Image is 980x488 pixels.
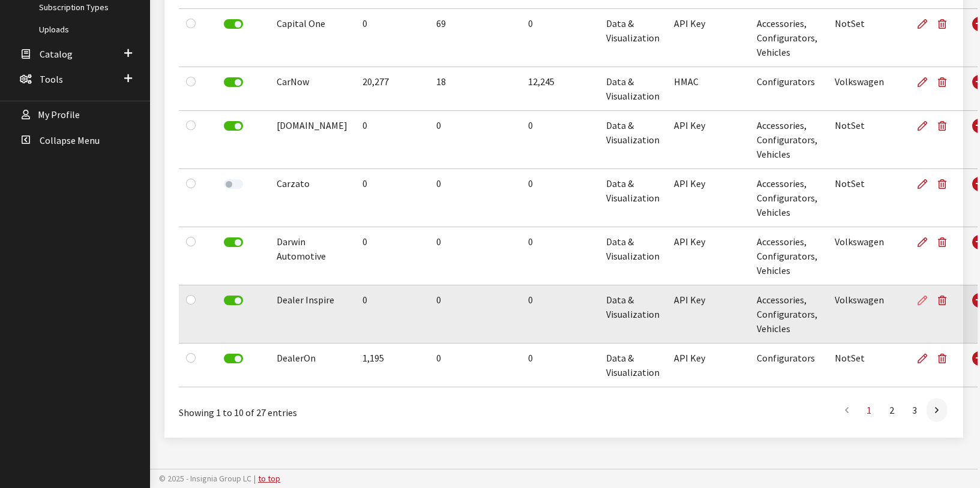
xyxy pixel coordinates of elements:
[667,9,750,67] td: API Key
[933,9,957,39] button: Delete Subscriber
[599,67,667,111] td: Data & Visualization
[750,227,828,285] td: Accessories, Configurators, Vehicles
[599,9,667,67] td: Data & Visualization
[667,227,750,285] td: API Key
[179,397,492,420] div: Showing 1 to 10 of 27 entries
[254,473,256,484] span: |
[858,398,880,422] a: 1
[599,111,667,169] td: Data & Visualization
[429,169,521,227] td: 0
[40,73,63,85] span: Tools
[828,285,910,344] td: Volkswagen
[38,109,80,121] span: My Profile
[828,169,910,227] td: NotSet
[355,169,429,227] td: 0
[40,48,73,60] span: Catalog
[599,227,667,285] td: Data & Visualization
[521,169,599,227] td: 0
[750,111,828,169] td: Accessories, Configurators, Vehicles
[224,237,243,247] label: Deactivate Subscriber
[599,169,667,227] td: Data & Visualization
[269,227,355,285] td: Darwin Automotive
[917,227,933,257] a: Edit Subscriber
[667,344,750,387] td: API Key
[269,111,355,169] td: [DOMAIN_NAME]
[750,67,828,111] td: Configurators
[667,285,750,344] td: API Key
[159,473,251,484] span: © 2025 - Insignia Group LC
[933,169,957,199] button: Delete Subscriber
[917,67,933,97] a: Edit Subscriber
[269,9,355,67] td: Capital One
[521,344,599,387] td: 0
[521,9,599,67] td: 0
[828,67,910,111] td: Volkswagen
[933,111,957,141] button: Delete Subscriber
[521,67,599,111] td: 12,245
[828,111,910,169] td: NotSet
[429,9,521,67] td: 69
[904,398,925,422] a: 3
[521,285,599,344] td: 0
[429,67,521,111] td: 18
[750,344,828,387] td: Configurators
[750,169,828,227] td: Accessories, Configurators, Vehicles
[355,9,429,67] td: 0
[667,169,750,227] td: API Key
[828,344,910,387] td: NotSet
[917,9,933,39] a: Edit Subscriber
[917,111,933,141] a: Edit Subscriber
[269,344,355,387] td: DealerOn
[881,398,903,422] a: 2
[355,285,429,344] td: 0
[355,67,429,111] td: 20,277
[429,227,521,285] td: 0
[599,285,667,344] td: Data & Visualization
[933,344,957,373] button: Delete Subscriber
[355,344,429,387] td: 1,195
[429,285,521,344] td: 0
[917,344,933,373] a: Edit Subscriber
[599,344,667,387] td: Data & Visualization
[269,169,355,227] td: Carzato
[224,179,243,189] label: Activate Subscriber
[429,344,521,387] td: 0
[828,227,910,285] td: Volkswagen
[224,19,243,29] label: Deactivate Subscriber
[667,111,750,169] td: API Key
[355,111,429,169] td: 0
[224,77,243,87] label: Deactivate Subscriber
[667,67,750,111] td: HMAC
[750,285,828,344] td: Accessories, Configurators, Vehicles
[269,67,355,111] td: CarNow
[224,121,243,131] label: Deactivate Subscriber
[258,473,280,484] a: to top
[429,111,521,169] td: 0
[224,354,243,363] label: Deactivate Subscriber
[269,285,355,344] td: Dealer Inspire
[521,227,599,285] td: 0
[917,285,933,315] a: Edit Subscriber
[933,285,957,315] button: Delete Subscriber
[40,134,100,146] span: Collapse Menu
[355,227,429,285] td: 0
[750,9,828,67] td: Accessories, Configurators, Vehicles
[521,111,599,169] td: 0
[917,169,933,199] a: Edit Subscriber
[828,9,910,67] td: NotSet
[224,296,243,305] label: Deactivate Subscriber
[933,227,957,257] button: Delete Subscriber
[933,67,957,97] button: Delete Subscriber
